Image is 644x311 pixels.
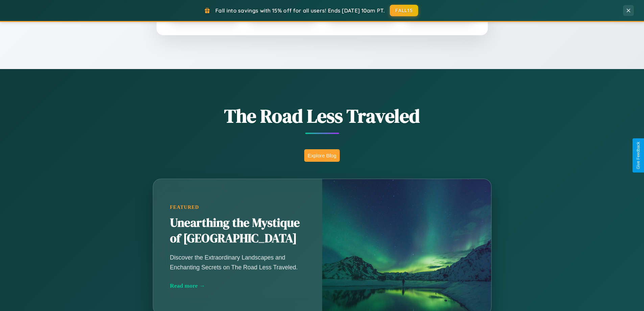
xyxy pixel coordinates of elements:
div: Featured [170,204,305,210]
p: Discover the Extraordinary Landscapes and Enchanting Secrets on The Road Less Traveled. [170,253,305,272]
button: Explore Blog [304,149,340,162]
div: Read more → [170,282,305,289]
span: Fall into savings with 15% off for all users! Ends [DATE] 10am PT. [215,7,385,14]
h1: The Road Less Traveled [119,103,525,129]
div: Give Feedback [636,142,641,169]
button: FALL15 [390,5,418,16]
h2: Unearthing the Mystique of [GEOGRAPHIC_DATA] [170,215,305,246]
